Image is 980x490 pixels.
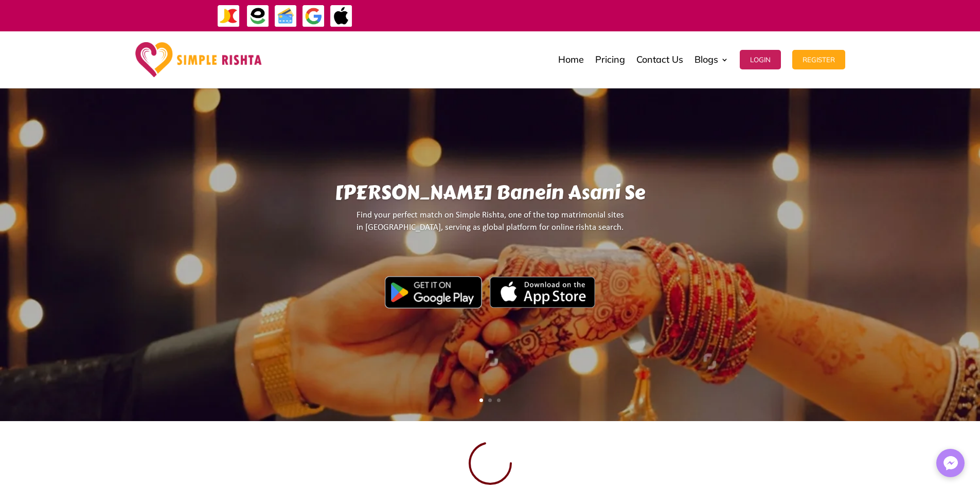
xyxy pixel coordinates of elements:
[488,398,492,402] a: 2
[330,5,353,28] img: ApplePay-icon
[479,398,483,402] a: 1
[940,453,961,474] img: Messenger
[128,181,852,209] h1: [PERSON_NAME] Banein Asani Se
[302,5,325,28] img: GooglePay-icon
[595,34,625,85] a: Pricing
[497,398,501,402] a: 3
[740,34,781,85] a: Login
[636,34,683,85] a: Contact Us
[274,5,297,28] img: Credit Cards
[740,50,781,69] button: Login
[792,34,845,85] a: Register
[558,34,584,85] a: Home
[128,209,852,243] p: Find your perfect match on Simple Rishta, one of the top matrimonial sites in [GEOGRAPHIC_DATA], ...
[792,50,845,69] button: Register
[217,5,240,28] img: JazzCash-icon
[694,34,728,85] a: Blogs
[246,5,270,28] img: EasyPaisa-icon
[385,276,482,308] img: Google Play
